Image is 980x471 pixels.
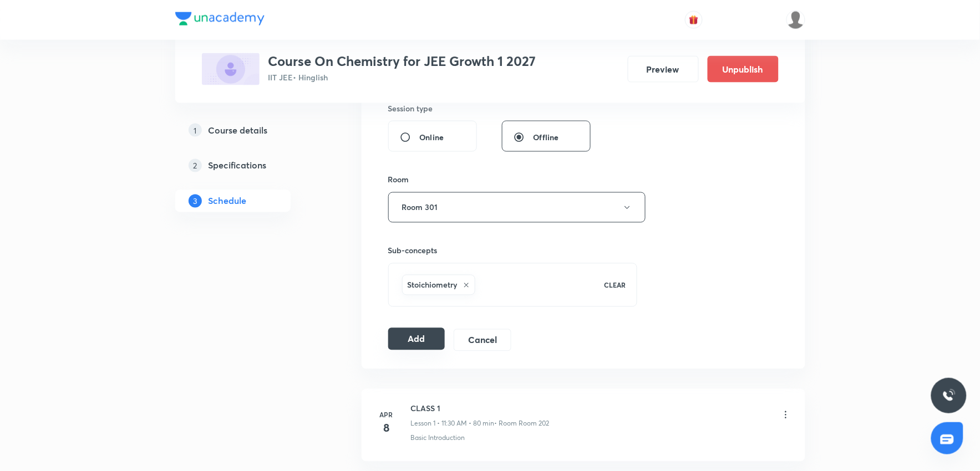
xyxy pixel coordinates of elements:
img: ttu [942,389,956,402]
h3: Course On Chemistry for JEE Growth 1 2027 [268,53,536,69]
button: Cancel [454,329,511,351]
p: • Room Room 202 [495,419,550,429]
h6: CLASS 1 [411,403,550,414]
p: 3 [189,194,202,208]
p: 2 [189,159,202,172]
button: Unpublish [708,56,779,83]
h6: Sub-concepts [388,245,638,257]
button: avatar [685,11,703,29]
button: Preview [628,56,699,83]
h4: 8 [375,420,398,437]
p: Lesson 1 • 11:30 AM • 80 min [411,419,495,429]
h6: Stoichiometry [408,279,458,291]
img: Devendra Kumar [786,11,805,29]
h5: Course details [209,124,268,137]
h5: Schedule [209,194,247,208]
p: Basic Introduction [411,433,465,443]
p: IIT JEE • Hinglish [268,71,536,83]
a: 2Specifications [175,155,326,177]
img: 7B651FA8-BDB4-4456-9F0C-B97FFAEC1B00_plus.png [202,53,260,85]
button: Room 301 [388,192,646,223]
img: Company Logo [175,12,265,25]
p: CLEAR [604,280,626,290]
span: Online [420,132,444,144]
h5: Specifications [209,159,267,172]
button: Add [388,328,445,350]
h6: Session type [388,103,433,114]
h6: Room [388,174,409,186]
p: 1 [189,124,202,137]
h6: Apr [375,410,398,420]
span: Offline [534,132,559,144]
img: avatar [689,15,699,25]
a: 1Course details [175,119,326,141]
a: Company Logo [175,12,265,28]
